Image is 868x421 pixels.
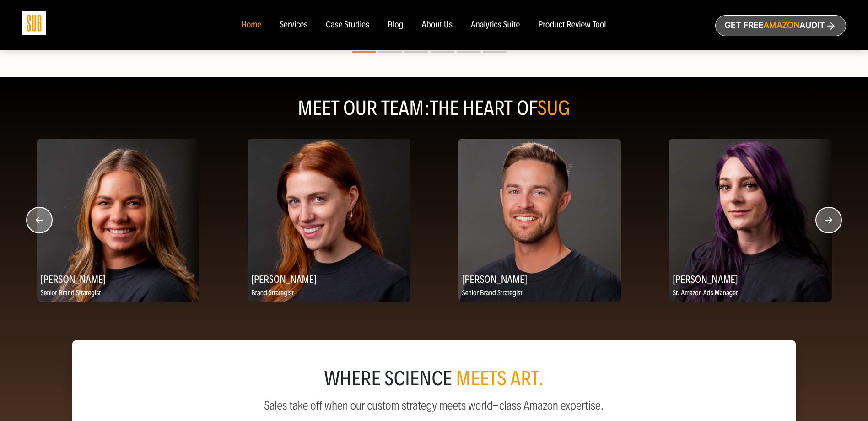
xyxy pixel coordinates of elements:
[241,20,261,30] a: Home
[456,367,544,391] span: meets art.
[763,21,799,30] span: Amazon
[94,370,774,388] div: where science
[37,288,200,299] p: Senior Brand Strategist
[458,270,621,288] h2: [PERSON_NAME]
[422,20,453,30] a: About Us
[37,270,200,288] h2: [PERSON_NAME]
[94,399,774,412] p: Sales take off when our custom strategy meets world-class Amazon expertise.
[471,20,520,30] a: Analytics Suite
[248,139,410,302] img: Emily Kozel, Brand Strategist
[715,15,846,36] a: Get freeAmazonAudit
[248,288,410,299] p: Brand Strategist
[388,20,404,30] a: Blog
[37,139,200,302] img: Katie Ritterbush, Senior Brand Strategist
[538,96,571,120] span: SUG
[669,270,832,288] h2: [PERSON_NAME]
[669,288,832,299] p: Sr. Amazon Ads Manager
[22,11,46,35] img: Sug
[280,20,307,30] a: Services
[458,288,621,299] p: Senior Brand Strategist
[538,20,606,30] a: Product Review Tool
[326,20,369,30] a: Case Studies
[458,139,621,302] img: Scott Ptaszynski, Senior Brand Strategist
[669,139,832,302] img: Nikki Valles, Sr. Amazon Ads Manager
[248,270,410,288] h2: [PERSON_NAME]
